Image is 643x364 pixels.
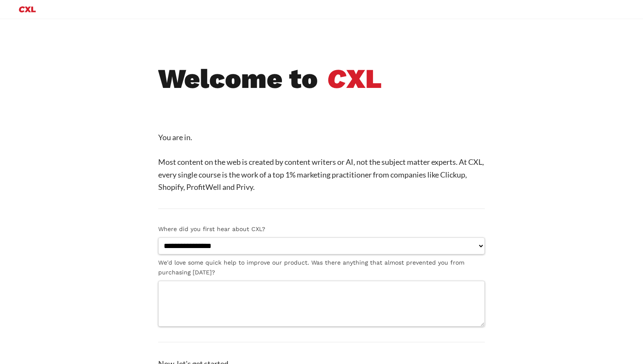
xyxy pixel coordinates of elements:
[327,62,382,95] b: XL
[158,258,485,277] label: We'd love some quick help to improve our product. Was there anything that almost prevented you fr...
[158,224,485,234] label: Where did you first hear about CXL?
[158,62,318,95] b: Welcome to
[158,131,485,193] p: You are in. Most content on the web is created by content writers or AI, not the subject matter e...
[327,62,346,95] i: C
